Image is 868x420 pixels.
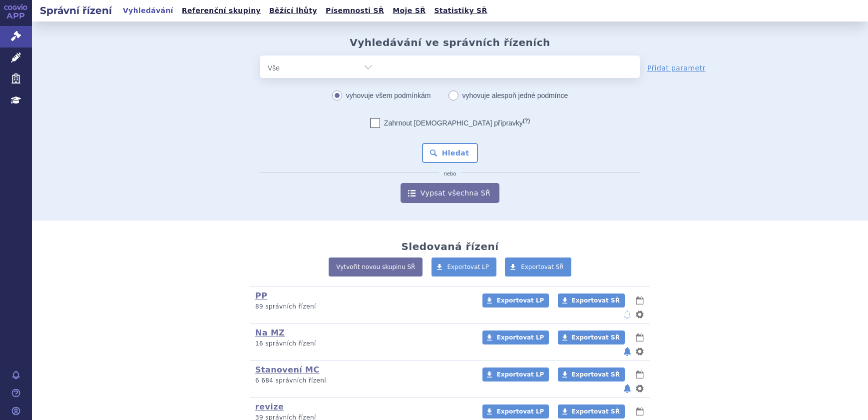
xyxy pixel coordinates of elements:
i: nebo [439,171,461,177]
button: nastavení [635,308,645,320]
a: Exportovat LP [482,367,549,381]
button: Hledat [422,143,478,163]
span: Exportovat LP [496,408,544,415]
a: Vypsat všechna SŘ [401,183,499,203]
span: Exportovat LP [447,263,489,270]
span: Exportovat SŘ [572,371,620,378]
a: Stanovení MC [255,365,320,374]
a: revize [255,402,284,411]
span: Exportovat SŘ [521,263,564,270]
a: Exportovat SŘ [505,257,571,276]
span: Exportovat LP [496,371,544,378]
button: notifikace [622,345,632,357]
a: Exportovat SŘ [558,330,625,344]
label: vyhovuje všem podmínkám [332,88,431,103]
label: vyhovuje alespoň jedné podmínce [448,88,568,103]
button: lhůty [635,368,645,380]
a: Exportovat SŘ [558,293,625,307]
a: Moje SŘ [390,4,429,17]
a: Na MZ [255,328,285,337]
button: lhůty [635,331,645,343]
p: 89 správních řízení [255,302,469,311]
span: Exportovat LP [496,334,544,341]
p: 6 684 správních řízení [255,376,469,385]
a: Přidat parametr [647,63,706,73]
abbr: (?) [523,117,530,124]
a: Referenční skupiny [179,4,264,17]
a: Exportovat LP [482,293,549,307]
button: lhůty [635,294,645,306]
a: Exportovat LP [482,330,549,344]
a: Exportovat LP [432,257,497,276]
a: Vyhledávání [120,4,176,17]
button: nastavení [635,345,645,357]
button: notifikace [622,382,632,394]
a: Exportovat SŘ [558,404,625,418]
span: Exportovat LP [496,297,544,304]
a: Běžící lhůty [266,4,320,17]
a: Písemnosti SŘ [323,4,387,17]
button: nastavení [635,382,645,394]
button: notifikace [622,308,632,320]
a: Vytvořit novou skupinu SŘ [329,257,423,276]
button: lhůty [635,405,645,417]
h2: Správní řízení [32,3,120,17]
p: 16 správních řízení [255,339,469,348]
a: Statistiky SŘ [431,4,490,17]
a: Exportovat SŘ [558,367,625,381]
label: Zahrnout [DEMOGRAPHIC_DATA] přípravky [370,118,530,128]
span: Exportovat SŘ [572,297,620,304]
span: Exportovat SŘ [572,334,620,341]
a: Exportovat LP [482,404,549,418]
a: PP [255,291,267,300]
span: Exportovat SŘ [572,408,620,415]
h2: Sledovaná řízení [401,240,498,252]
h2: Vyhledávání ve správních řízeních [350,36,550,48]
